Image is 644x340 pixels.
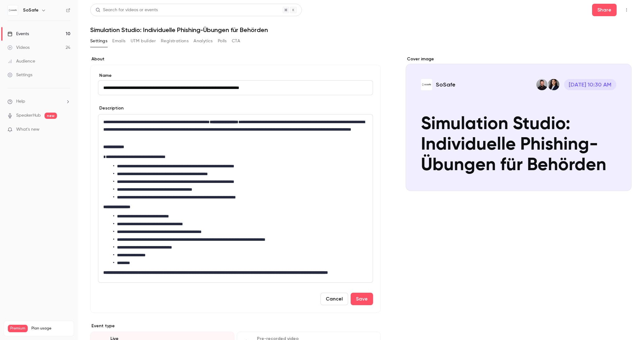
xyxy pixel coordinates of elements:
[7,31,29,37] div: Events
[592,4,617,16] button: Share
[7,72,32,78] div: Settings
[98,114,373,282] div: editor
[90,323,381,329] p: Event type
[161,36,189,46] button: Registrations
[98,114,373,283] section: description
[7,44,30,51] div: Videos
[23,7,39,13] h6: SoSafe
[218,36,227,46] button: Polls
[194,36,213,46] button: Analytics
[98,105,124,111] label: Description
[8,5,18,15] img: SoSafe
[351,293,373,305] button: Save
[232,36,240,46] button: CTA
[406,56,632,191] section: Cover image
[320,293,348,305] button: Cancel
[7,58,35,64] div: Audience
[31,326,70,331] span: Plan usage
[406,56,632,62] label: Cover image
[90,26,632,34] h1: Simulation Studio: Individuelle Phishing-Übungen für Behörden
[16,126,40,133] span: What's new
[63,127,70,133] iframe: Noticeable Trigger
[7,98,70,105] li: help-dropdown-opener
[112,36,125,46] button: Emails
[16,112,41,119] a: SpeakerHub
[96,7,158,13] div: Search for videos or events
[90,36,107,46] button: Settings
[90,56,381,62] label: About
[44,113,57,119] span: new
[131,36,156,46] button: UTM builder
[16,98,25,105] span: Help
[8,325,28,332] span: Premium
[98,72,373,79] label: Name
